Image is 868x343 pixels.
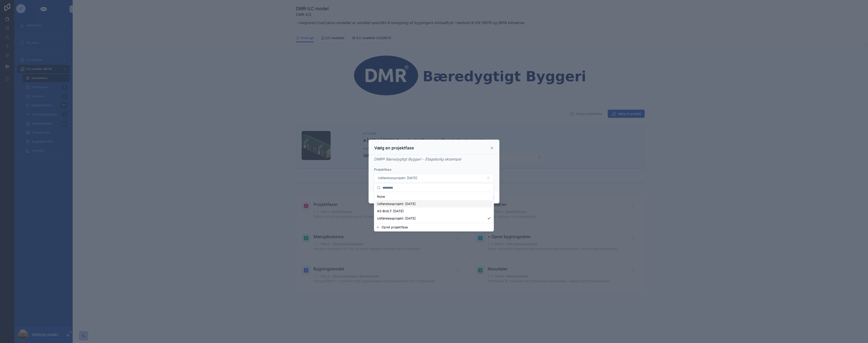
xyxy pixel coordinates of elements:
[376,225,492,229] button: Opret projektfase
[374,145,414,151] h3: Vælg en projektfase
[377,202,416,206] span: Udførelsesprojekt: [DATE]
[378,176,417,180] span: Udførelsesprojekt: [DATE]
[377,209,404,213] span: AS-BUILT: [DATE]
[374,168,391,171] span: Projektfase
[374,174,494,182] button: Select Button
[375,193,493,200] div: None
[374,192,494,223] div: Suggestions
[374,157,461,161] em: DMR® Bæredygtigt Byggeri - Etagebolig eksempel
[382,225,408,229] span: Opret projektfase
[377,216,416,221] span: Udførelsesprojekt: [DATE]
